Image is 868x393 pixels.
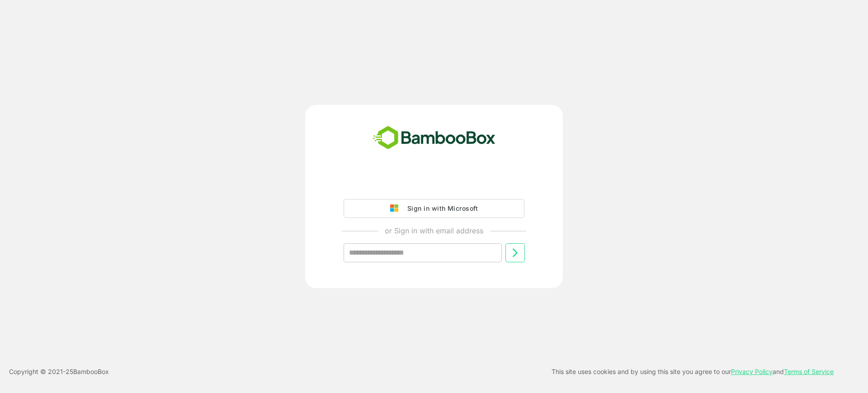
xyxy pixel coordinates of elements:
p: This site uses cookies and by using this site you agree to our and [552,366,834,377]
a: Terms of Service [784,368,834,375]
p: Copyright © 2021- 25 BambooBox [9,366,109,377]
p: or Sign in with email address [385,225,483,236]
img: google [390,204,403,213]
div: Sign in with Microsoft [403,203,478,214]
iframe: Sign in with Google Button [339,174,529,194]
a: Privacy Policy [731,368,773,375]
img: bamboobox [368,123,500,153]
